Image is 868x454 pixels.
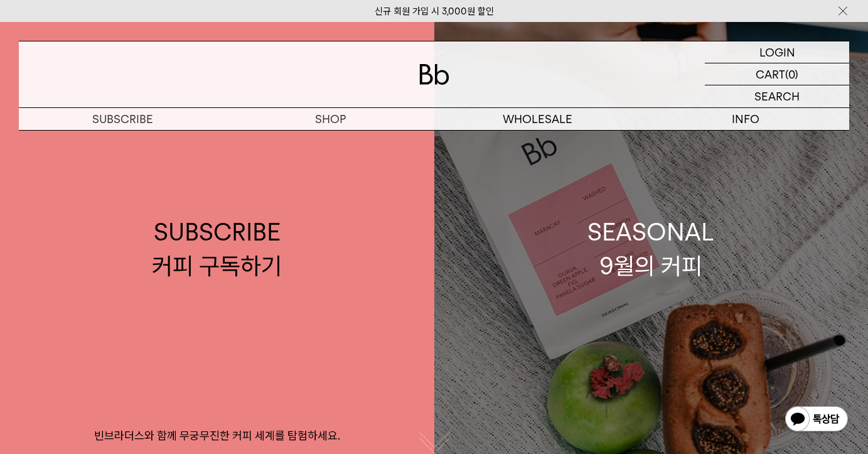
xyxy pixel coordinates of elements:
[152,215,282,282] div: SUBSCRIBE 커피 구독하기
[375,6,494,17] a: 신규 회원 가입 시 3,000원 할인
[227,108,434,130] a: SHOP
[784,405,849,435] img: 카카오톡 채널 1:1 채팅 버튼
[419,64,449,85] img: 로고
[434,108,642,130] p: WHOLESALE
[19,108,227,130] a: SUBSCRIBE
[641,108,849,130] p: INFO
[705,63,849,85] a: CART (0)
[754,85,800,107] p: SEARCH
[756,63,785,85] p: CART
[587,215,714,282] div: SEASONAL 9월의 커피
[705,41,849,63] a: LOGIN
[785,63,798,85] p: (0)
[759,41,795,63] p: LOGIN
